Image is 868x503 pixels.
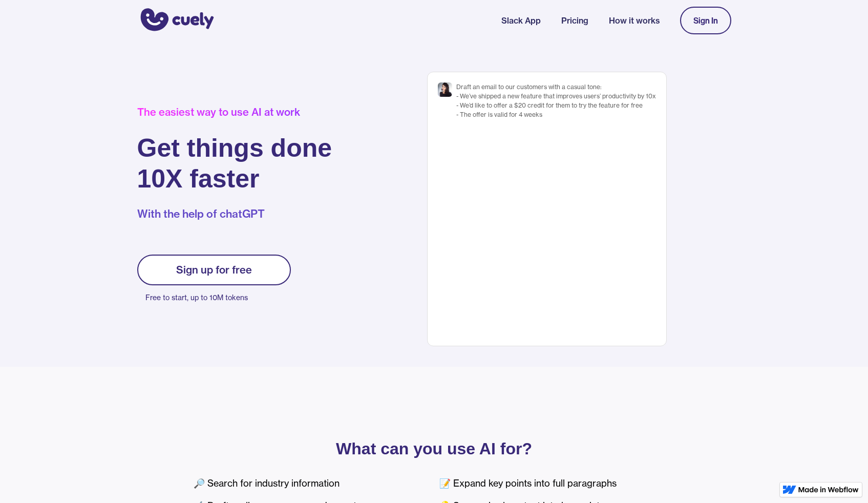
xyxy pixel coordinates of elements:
[456,82,656,119] div: Draft an email to our customers with a casual tone: - We’ve shipped a new feature that improves u...
[137,206,332,222] p: With the help of chatGPT
[561,14,588,27] a: Pricing
[137,133,332,194] h1: Get things done 10X faster
[798,487,859,493] img: Made in Webflow
[501,14,541,27] a: Slack App
[137,2,214,39] a: home
[137,255,291,285] a: Sign up for free
[145,290,291,305] p: Free to start, up to 10M tokens
[680,7,731,34] a: Sign In
[194,442,675,456] p: What can you use AI for?
[693,16,718,25] div: Sign In
[609,14,660,27] a: How it works
[137,106,332,118] div: The easiest way to use AI at work
[176,264,252,276] div: Sign up for free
